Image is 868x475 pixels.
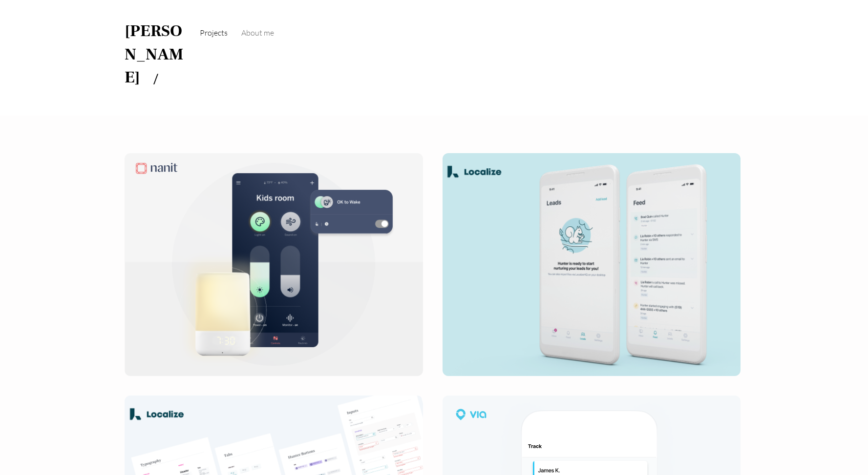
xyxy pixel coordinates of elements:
[200,28,228,38] span: Projects
[140,68,158,88] a: /
[195,16,233,49] a: Projects
[153,73,158,86] span: /
[125,20,183,88] a: [PERSON_NAME]
[236,16,279,49] a: About me
[241,28,274,38] span: About me
[195,16,674,49] nav: Site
